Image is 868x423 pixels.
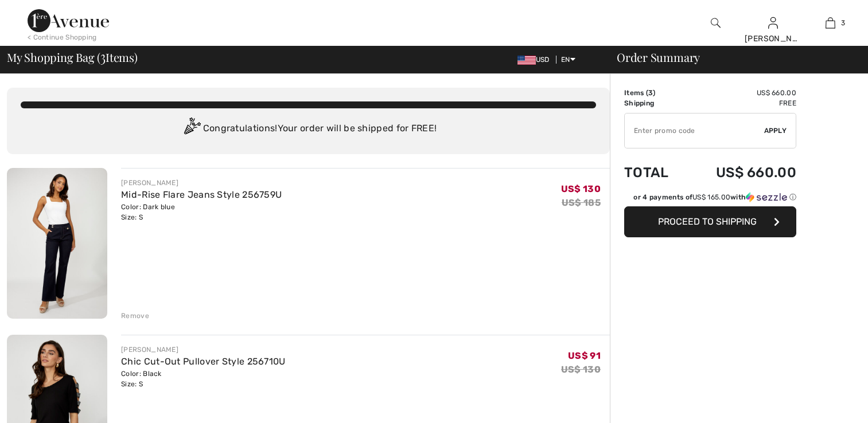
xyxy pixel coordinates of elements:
td: Shipping [624,98,686,108]
td: US$ 660.00 [686,153,796,192]
s: US$ 185 [562,197,601,208]
div: Remove [121,311,149,321]
div: [PERSON_NAME] [745,33,801,45]
span: 3 [648,89,653,97]
span: My Shopping Bag ( Items) [7,52,138,63]
td: Total [624,153,686,192]
img: search the website [711,16,721,30]
td: Items ( ) [624,88,686,98]
span: 3 [100,49,106,64]
img: 1ère Avenue [28,9,109,32]
td: Free [686,98,796,108]
button: Proceed to Shipping [624,206,796,237]
div: Congratulations! Your order will be shipped for FREE! [21,117,596,140]
span: EN [561,56,575,64]
div: or 4 payments of with [633,192,796,202]
img: Mid-Rise Flare Jeans Style 256759U [7,168,107,319]
a: Mid-Rise Flare Jeans Style 256759U [121,189,282,200]
img: US Dollar [517,56,536,65]
span: 3 [841,18,845,28]
img: My Bag [826,16,835,30]
input: Promo code [625,113,764,148]
img: Sezzle [746,192,787,202]
span: US$ 91 [568,350,601,361]
img: Congratulation2.svg [180,117,203,140]
div: Color: Black Size: S [121,369,286,389]
div: or 4 payments ofUS$ 165.00withSezzle Click to learn more about Sezzle [624,192,796,206]
a: 3 [802,16,858,30]
span: USD [517,56,554,64]
div: Color: Dark blue Size: S [121,202,282,222]
span: US$ 130 [561,183,601,194]
a: Sign In [768,17,778,28]
img: My Info [768,16,778,30]
span: Proceed to Shipping [658,216,757,227]
div: [PERSON_NAME] [121,178,282,188]
td: US$ 660.00 [686,88,796,98]
div: < Continue Shopping [28,32,97,42]
span: Apply [764,126,787,136]
a: Chic Cut-Out Pullover Style 256710U [121,356,286,367]
span: US$ 165.00 [692,193,730,201]
div: [PERSON_NAME] [121,344,286,355]
div: Order Summary [603,52,861,63]
s: US$ 130 [561,364,601,375]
